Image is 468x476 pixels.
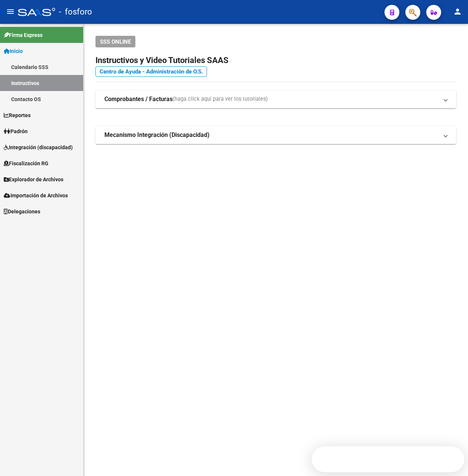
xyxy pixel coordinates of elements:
iframe: Intercom live chat discovery launcher [312,446,464,472]
span: Importación de Archivos [4,191,68,200]
mat-icon: menu [6,7,15,16]
strong: Comprobantes / Facturas [104,95,173,103]
span: Delegaciones [4,207,40,216]
span: Fiscalización RG [4,159,48,167]
span: SSS ONLINE [100,38,131,45]
strong: Mecanismo Integración (Discapacidad) [104,131,210,139]
span: (haga click aquí para ver los tutoriales) [173,95,268,103]
mat-expansion-panel-header: Comprobantes / Facturas(haga click aquí para ver los tutoriales) [95,90,456,108]
mat-icon: person [453,7,462,16]
span: - fosforo [59,4,92,20]
span: Inicio [4,47,23,55]
mat-expansion-panel-header: Mecanismo Integración (Discapacidad) [95,126,456,144]
span: Integración (discapacidad) [4,143,73,151]
span: Explorador de Archivos [4,175,63,184]
button: SSS ONLINE [95,36,135,47]
span: Reportes [4,111,31,119]
h2: Instructivos y Video Tutoriales SAAS [95,53,456,68]
iframe: Intercom live chat [443,451,461,469]
span: Padrón [4,127,28,135]
a: Centro de Ayuda - Administración de O.S. [95,66,207,77]
span: Firma Express [4,31,43,39]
